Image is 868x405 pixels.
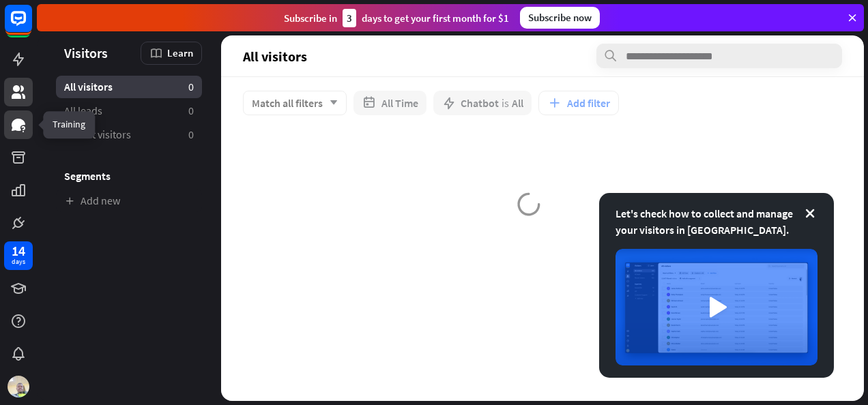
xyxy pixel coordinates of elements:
[616,249,818,365] img: image
[64,127,131,142] span: Recent visitors
[11,5,52,46] button: Open LiveChat chat widget
[12,257,25,267] div: days
[188,104,194,118] aside: 0
[188,127,194,142] aside: 0
[56,169,202,183] h3: Segments
[520,7,600,29] div: Subscribe now
[284,9,509,27] div: Subscribe in days to get your first month for $1
[56,100,202,122] a: All leads 0
[243,48,307,64] span: All visitors
[343,9,356,27] div: 3
[56,123,202,146] a: Recent visitors 0
[64,80,113,94] span: All visitors
[188,80,194,94] aside: 0
[167,46,193,59] span: Learn
[616,205,818,238] div: Let's check how to collect and manage your visitors in [GEOGRAPHIC_DATA].
[4,241,33,270] a: 14 days
[64,45,108,61] span: Visitors
[56,190,202,212] a: Add new
[12,245,25,257] div: 14
[64,104,102,118] span: All leads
